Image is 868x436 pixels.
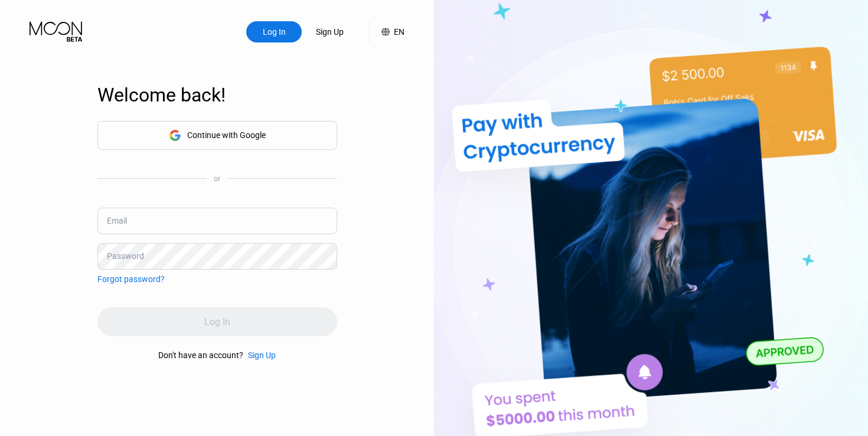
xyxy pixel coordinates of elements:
div: or [214,175,220,183]
div: Email [107,216,127,225]
div: Sign Up [248,350,276,360]
div: Forgot password? [97,274,165,284]
div: Sign Up [302,21,357,42]
div: EN [369,21,404,42]
div: Sign Up [243,350,276,360]
div: Sign Up [315,26,345,38]
div: Continue with Google [187,130,266,140]
div: EN [394,27,404,37]
div: Log In [246,21,302,42]
div: Continue with Google [97,121,337,150]
div: Password [107,251,144,261]
div: Don't have an account? [158,350,243,360]
div: Log In [262,26,287,38]
div: Welcome back! [97,84,337,106]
